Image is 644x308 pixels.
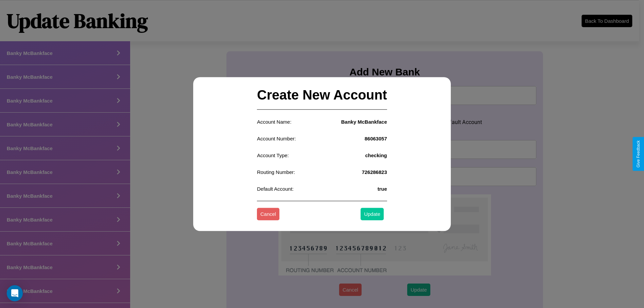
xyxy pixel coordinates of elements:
p: Account Number: [257,134,296,143]
p: Default Account: [257,184,293,193]
h4: checking [365,152,387,158]
h4: true [377,186,387,192]
h4: 726286823 [362,169,387,175]
h2: Create New Account [257,81,387,110]
div: Open Intercom Messenger [7,285,23,301]
p: Account Name: [257,117,291,126]
h4: 86063057 [365,136,387,141]
button: Cancel [257,208,279,221]
h4: Banky McBankface [341,119,387,125]
p: Routing Number: [257,168,295,177]
button: Update [361,208,383,221]
p: Account Type: [257,151,289,160]
div: Give Feedback [636,140,641,168]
